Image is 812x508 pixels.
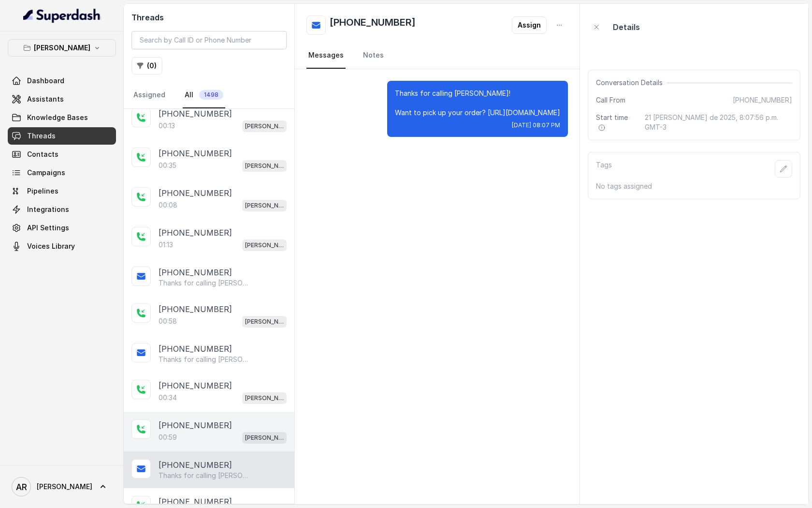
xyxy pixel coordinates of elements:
nav: Tabs [306,43,568,69]
span: Dashboard [27,76,64,86]
p: 00:08 [159,200,177,210]
p: 01:13 [159,240,173,250]
span: Integrations [27,205,69,214]
p: [PERSON_NAME] [245,121,284,131]
p: Thanks for calling [PERSON_NAME]! Want to make a reservation? [URL][DOMAIN_NAME] [159,355,251,364]
text: AR [16,482,27,492]
p: [PERSON_NAME] [34,42,90,54]
p: No tags assigned [596,181,792,191]
a: Threads [8,127,116,145]
a: All1498 [183,82,225,108]
span: Campaigns [27,168,65,178]
p: [PERSON_NAME] [245,433,284,443]
p: [PERSON_NAME] [245,201,284,210]
span: Threads [27,131,56,141]
span: Voices Library [27,241,75,251]
p: Thanks for calling [PERSON_NAME]! Want to pick up your order? [URL][DOMAIN_NAME] [159,471,251,480]
a: Contacts [8,146,116,163]
p: Tags [596,160,612,178]
input: Search by Call ID or Phone Number [131,31,287,49]
p: [PHONE_NUMBER] [159,267,232,278]
h2: [PHONE_NUMBER] [330,15,416,35]
span: [PERSON_NAME] [37,482,92,492]
p: 00:35 [159,161,176,170]
p: [PHONE_NUMBER] [159,496,232,508]
a: Knowledge Bases [8,109,116,126]
span: Call From [596,95,625,105]
a: [PERSON_NAME] [8,473,116,500]
p: [PHONE_NUMBER] [159,459,232,471]
a: Campaigns [8,164,116,181]
p: [PHONE_NUMBER] [159,343,232,355]
span: 21 [PERSON_NAME] de 2025, 8:07:56 p.m. GMT-3 [645,113,792,132]
a: Assigned [131,82,167,108]
p: [PERSON_NAME] [245,393,284,403]
a: Messages [306,43,346,69]
a: Voices Library [8,238,116,255]
p: 00:58 [159,316,177,326]
p: [PHONE_NUMBER] [159,187,232,199]
p: [PHONE_NUMBER] [159,108,232,120]
p: [PHONE_NUMBER] [159,148,232,159]
span: Contacts [27,149,58,159]
button: [PERSON_NAME] [8,39,116,57]
span: [PHONE_NUMBER] [733,95,792,105]
h2: Threads [131,12,287,23]
p: [PERSON_NAME] [245,161,284,171]
p: [PERSON_NAME] [245,240,284,250]
span: 1498 [199,90,223,100]
a: Pipelines [8,182,116,200]
button: (0) [131,57,162,75]
p: Thanks for calling [PERSON_NAME]! Want to pick up your order? [URL][DOMAIN_NAME] [395,89,560,118]
a: Assistants [8,90,116,108]
span: Assistants [27,94,64,104]
p: 00:59 [159,433,177,442]
span: Conversation Details [596,78,667,88]
a: API Settings [8,219,116,237]
span: [DATE] 08:07 PM [512,121,560,129]
p: 00:34 [159,393,177,403]
p: [PHONE_NUMBER] [159,419,232,431]
nav: Tabs [131,82,287,108]
span: Start time [596,113,637,132]
p: [PHONE_NUMBER] [159,227,232,239]
a: Dashboard [8,72,116,90]
p: [PERSON_NAME] [245,317,284,327]
p: Thanks for calling [PERSON_NAME]! Join Waitlist: [URL][DOMAIN_NAME] [159,278,251,288]
span: API Settings [27,223,69,233]
button: Assign [512,16,547,34]
span: Knowledge Bases [27,113,88,122]
a: Notes [361,43,386,69]
p: [PHONE_NUMBER] [159,380,232,391]
img: light.svg [23,8,101,23]
p: Details [613,21,640,33]
a: Integrations [8,201,116,218]
p: [PHONE_NUMBER] [159,303,232,315]
p: 00:13 [159,121,175,131]
span: Pipelines [27,186,58,196]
